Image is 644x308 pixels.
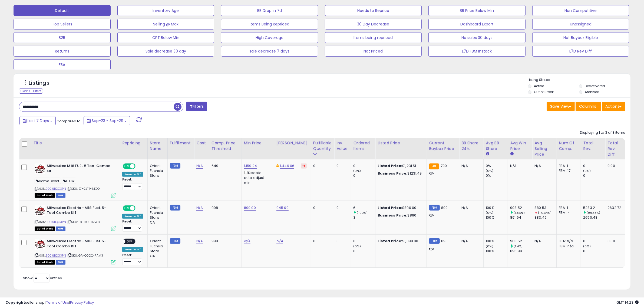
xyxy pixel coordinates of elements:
div: 891.94 [510,215,532,220]
div: 100% [486,215,508,220]
div: Cost [196,140,207,146]
div: 0 [583,163,605,168]
div: 0.00 [607,239,621,244]
a: B0C6BQG3PN [46,253,66,258]
small: Avg Win Price. [510,152,513,156]
div: Orient Fuchsia Store [150,163,163,178]
div: Clear All Filters [19,89,43,94]
div: $1,098.00 [378,239,422,244]
button: Unassigned [532,19,629,30]
span: | SKU: T8-17O1-B2W8 [67,220,100,224]
div: 649 [212,163,237,168]
a: 1,449.06 [280,163,294,169]
small: (100%) [357,211,368,215]
div: Total Rev. Diff. [607,140,623,157]
div: 0 [336,205,347,210]
button: Last 7 Days [19,116,56,125]
small: FBM [170,205,180,211]
a: Privacy Policy [70,300,94,305]
a: Terms of Use [46,300,69,305]
div: Repricing [122,140,145,146]
span: | SKU: B7-GJT4-6EEQ [67,186,100,191]
span: OFF [135,164,143,169]
small: FBM [429,205,440,211]
a: 945.00 [276,205,289,211]
div: FBM: 4 [559,210,577,215]
div: N/A [461,163,479,168]
button: Sale decrease 30 day [117,46,214,57]
button: Items being repriced [325,32,422,43]
span: | SKU: GA-O0QQ-PAM3 [67,253,103,258]
span: Last 7 Days [28,118,49,123]
img: 61Czgy3c8zL._SL40_.jpg [35,205,45,216]
div: 880.53 [534,205,556,210]
strong: Copyright [5,300,25,305]
div: 100% [486,249,508,254]
small: Avg BB Share. [486,152,489,156]
button: No sales 30 days [428,32,526,43]
div: 2650.48 [583,215,605,220]
a: N/A [276,238,283,244]
div: 0 [313,239,330,244]
div: Avg Win Price [510,140,530,152]
button: B2B [14,32,111,43]
b: Listed Price: [378,205,402,210]
div: ASIN: [35,163,116,197]
span: FBM [56,260,65,265]
span: OFF [135,206,143,210]
label: Archived [585,90,600,94]
div: N/A [534,163,552,168]
div: Orient Fuchsia Store CA [150,205,163,225]
span: 2025-10-7 14:23 GMT [616,300,639,305]
button: L7D Rev Diff [532,46,629,57]
div: N/A [461,205,479,210]
div: Store Name [150,140,165,152]
div: 0 [583,249,605,254]
button: Filters [186,102,207,111]
div: Ordered Items [353,140,373,152]
b: Milwaukee M18 FUEL 5 Tool Combo Kit [47,163,113,175]
button: Actions [602,102,625,111]
div: Preset: [122,253,143,266]
div: 5283.2 [583,205,605,210]
span: 700 [441,163,447,168]
div: 998 [212,239,237,244]
div: 0% [486,173,508,178]
a: 1,159.24 [244,163,257,169]
button: 30 Day Decrease [325,19,422,30]
div: BB Share 24h. [461,140,481,152]
div: 0 [336,239,347,244]
div: FBA: n/a [559,239,577,244]
div: Fulfillment [170,140,192,146]
b: Business Price: [378,213,407,218]
div: Total Rev. [583,140,603,152]
button: Columns [576,102,601,111]
small: (0%) [583,169,591,173]
small: (0%) [486,169,493,173]
div: N/A [510,163,528,168]
span: FBM [56,193,65,198]
div: $890 [378,213,422,218]
label: Out of Stock [534,90,554,94]
small: (1.86%) [514,211,525,215]
span: Compared to: [57,119,81,124]
div: Disable auto adjust min [244,170,270,185]
a: N/A [196,163,203,169]
span: ON [123,206,130,210]
a: B0C6BQG3PN [46,186,66,191]
small: FBM [170,238,180,244]
div: Title [33,140,118,146]
div: 0 [583,239,605,244]
div: Comp. Price Threshold [212,140,239,152]
div: Current Buybox Price [429,140,457,152]
button: Dashboard Export [428,19,526,30]
div: FBM: n/a [559,244,577,249]
small: FBM [170,163,180,169]
div: 908.52 [510,205,532,210]
div: N/A [461,239,479,244]
button: Inventory Age [117,5,214,16]
div: Listed Price [378,140,424,146]
button: BB Price Below Min [428,5,526,16]
div: 0 [336,163,347,168]
div: 100% [486,239,508,244]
